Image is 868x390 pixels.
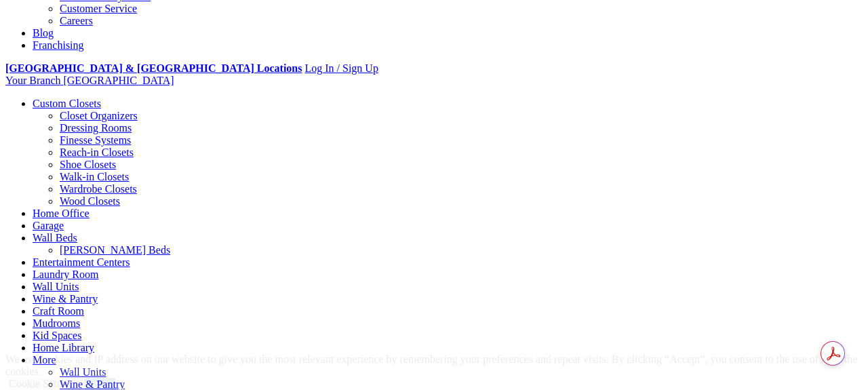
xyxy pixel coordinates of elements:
[60,134,131,146] a: Finesse Systems
[33,317,80,329] a: Mudrooms
[33,220,64,231] a: Garage
[33,256,130,268] a: Entertainment Centers
[33,208,90,219] a: Home Office
[60,147,134,158] a: Reach-in Closets
[33,39,84,51] a: Franchising
[9,378,78,389] a: Cookie Settings
[60,244,170,256] a: [PERSON_NAME] Beds
[33,269,98,280] a: Laundry Room
[33,330,81,341] a: Kid Spaces
[60,3,137,14] a: Customer Service
[85,378,115,389] a: Accept
[60,159,116,170] a: Shoe Closets
[60,183,137,195] a: Wardrobe Closets
[33,293,98,305] a: Wine & Pantry
[60,171,129,182] a: Walk-in Closets
[5,353,868,378] div: We use cookies and IP address on our website to give you the most relevant experience by remember...
[60,122,132,134] a: Dressing Rooms
[60,15,93,26] a: Careers
[304,62,378,74] a: Log In / Sign Up
[63,75,174,86] span: [GEOGRAPHIC_DATA]
[33,232,77,243] a: Wall Beds
[33,281,79,292] a: Wall Units
[33,342,94,353] a: Home Library
[60,195,120,207] a: Wood Closets
[33,98,101,109] a: Custom Closets
[5,62,302,74] a: [GEOGRAPHIC_DATA] & [GEOGRAPHIC_DATA] Locations
[60,110,138,121] a: Closet Organizers
[5,75,60,86] span: Your Branch
[33,27,54,39] a: Blog
[33,305,84,317] a: Craft Room
[5,75,174,86] a: Your Branch [GEOGRAPHIC_DATA]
